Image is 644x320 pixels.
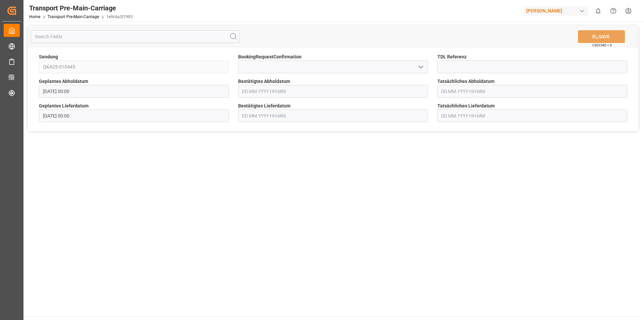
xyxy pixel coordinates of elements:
[39,102,89,109] span: Geplantes Lieferdatum
[415,62,425,72] button: open menu
[524,4,591,17] button: [PERSON_NAME]
[238,78,290,85] span: Bestätigtes Abholdatum
[606,3,621,18] button: Help Center
[437,109,627,122] input: DD.MM.YYYY HH:MM
[238,109,428,122] input: DD.MM.YYYY HH:MM
[578,30,625,43] button: SAVE
[29,3,133,13] div: Transport Pre-Main-Carriage
[48,14,99,19] a: Transport Pre-Main-Carriage
[39,109,229,122] input: DD.MM.YYYY HH:MM
[39,85,229,98] input: DD.MM.YYYY HH:MM
[238,53,302,60] span: BookingRequestConfirmation
[592,43,612,48] span: Ctrl/CMD + S
[437,85,627,98] input: DD.MM.YYYY HH:MM
[524,6,588,16] div: [PERSON_NAME]
[437,78,494,85] span: Tatsächliches Abholdatum
[591,3,606,18] button: show 0 new notifications
[39,53,58,60] span: Sendung
[437,53,467,60] span: TDL Referenz
[238,85,428,98] input: DD.MM.YYYY HH:MM
[238,102,290,109] span: Bestätigtes Lieferdatum
[29,14,40,19] a: Home
[437,102,495,109] span: Tatsächliches Lieferdatum
[31,30,240,43] input: Search Fields
[39,78,88,85] span: Geplantes Abholdatum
